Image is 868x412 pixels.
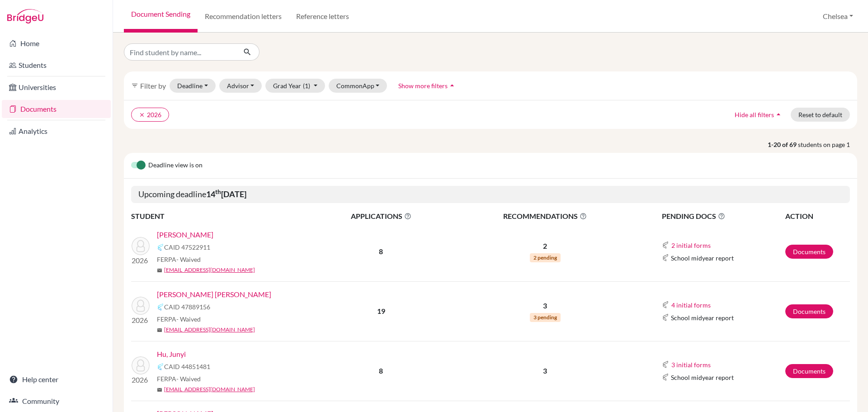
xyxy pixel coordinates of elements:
[157,229,213,240] a: [PERSON_NAME]
[662,254,669,261] img: Common App logo
[2,100,111,118] a: Documents
[2,78,111,96] a: Universities
[170,79,216,93] button: Deadline
[132,297,150,315] img: Chaves Blackman, Thomas
[391,79,464,93] button: Show more filtersarrow_drop_up
[2,370,111,388] a: Help center
[530,313,561,322] span: 3 pending
[124,43,236,61] input: Find student by name...
[530,253,561,262] span: 2 pending
[157,244,164,251] img: Common App logo
[132,356,150,374] img: Hu, Junyi
[157,374,201,384] span: FERPA
[2,34,111,52] a: Home
[139,112,145,118] i: clear
[379,366,383,375] b: 8
[662,242,669,249] img: Common App logo
[768,140,798,149] strong: 1-20 of 69
[671,253,734,263] span: School midyear report
[785,304,833,318] a: Documents
[662,211,784,222] span: PENDING DOCS
[451,365,640,376] p: 3
[671,360,711,370] button: 3 initial forms
[7,9,43,24] img: Bridge-U
[157,387,162,393] span: mail
[329,79,387,93] button: CommonApp
[164,326,255,334] a: [EMAIL_ADDRESS][DOMAIN_NAME]
[157,303,164,311] img: Common App logo
[671,373,734,382] span: School midyear report
[132,374,150,385] p: 2026
[148,160,203,171] span: Deadline view is on
[131,82,138,89] i: filter_list
[662,374,669,381] img: Common App logo
[219,79,262,93] button: Advisor
[671,300,711,310] button: 4 initial forms
[785,245,833,259] a: Documents
[164,302,210,312] span: CAID 47889156
[2,392,111,410] a: Community
[157,327,162,333] span: mail
[157,314,201,324] span: FERPA
[774,110,783,119] i: arrow_drop_up
[132,315,150,326] p: 2026
[265,79,325,93] button: Grad Year(1)
[312,211,450,222] span: APPLICATIONS
[451,300,640,311] p: 3
[164,242,210,252] span: CAID 47522911
[140,81,166,90] span: Filter by
[785,210,850,222] th: ACTION
[2,56,111,74] a: Students
[157,349,186,360] a: Hu, Junyi
[132,255,150,266] p: 2026
[164,385,255,393] a: [EMAIL_ADDRESS][DOMAIN_NAME]
[451,211,640,222] span: RECOMMENDATIONS
[377,307,385,315] b: 19
[157,363,164,370] img: Common App logo
[131,186,850,203] h5: Upcoming deadline
[131,210,312,222] th: STUDENT
[791,108,850,122] button: Reset to default
[671,313,734,322] span: School midyear report
[671,240,711,251] button: 2 initial forms
[451,241,640,251] p: 2
[176,256,201,263] span: - Waived
[785,364,833,378] a: Documents
[131,108,169,122] button: clear2026
[303,82,310,90] span: (1)
[398,82,448,90] span: Show more filters
[176,315,201,323] span: - Waived
[206,189,246,199] b: 14 [DATE]
[727,108,791,122] button: Hide all filtersarrow_drop_up
[2,122,111,140] a: Analytics
[379,247,383,256] b: 8
[662,301,669,308] img: Common App logo
[215,188,221,195] sup: th
[735,111,774,118] span: Hide all filters
[798,140,857,149] span: students on page 1
[157,268,162,273] span: mail
[157,255,201,264] span: FERPA
[819,8,857,25] button: Chelsea
[157,289,271,300] a: [PERSON_NAME] [PERSON_NAME]
[176,375,201,383] span: - Waived
[164,362,210,371] span: CAID 44851481
[132,237,150,255] img: Byrkjeland, Mikael
[448,81,457,90] i: arrow_drop_up
[662,361,669,368] img: Common App logo
[662,314,669,321] img: Common App logo
[164,266,255,274] a: [EMAIL_ADDRESS][DOMAIN_NAME]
